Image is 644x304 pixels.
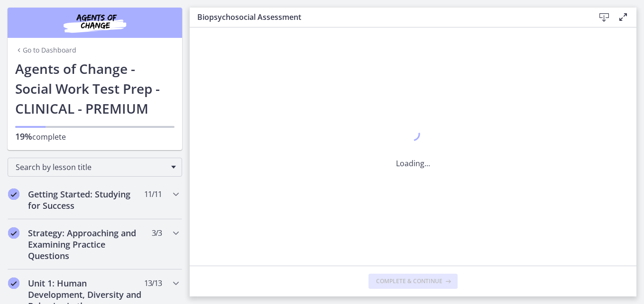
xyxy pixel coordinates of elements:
span: Search by lesson title [16,162,166,172]
h2: Strategy: Approaching and Examining Practice Questions [28,227,144,261]
span: 13 / 13 [144,277,162,289]
div: Search by lesson title [8,158,182,177]
span: 3 / 3 [152,227,162,239]
h1: Agents of Change - Social Work Test Prep - CLINICAL - PREMIUM [15,59,175,118]
button: Complete & continue [368,274,458,289]
a: Go to Dashboard [15,45,76,55]
div: 1 [396,125,430,146]
h3: Biopsychosocial Assessment [197,11,580,23]
span: 19% [15,131,32,142]
span: Complete & continue [376,277,442,285]
i: Completed [8,188,19,200]
h2: Getting Started: Studying for Success [28,188,144,211]
i: Completed [8,227,19,239]
p: Loading... [396,158,430,169]
i: Completed [8,277,19,289]
img: Agents of Change Social Work Test Prep [38,11,152,34]
p: complete [15,131,175,143]
span: 11 / 11 [144,188,162,200]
